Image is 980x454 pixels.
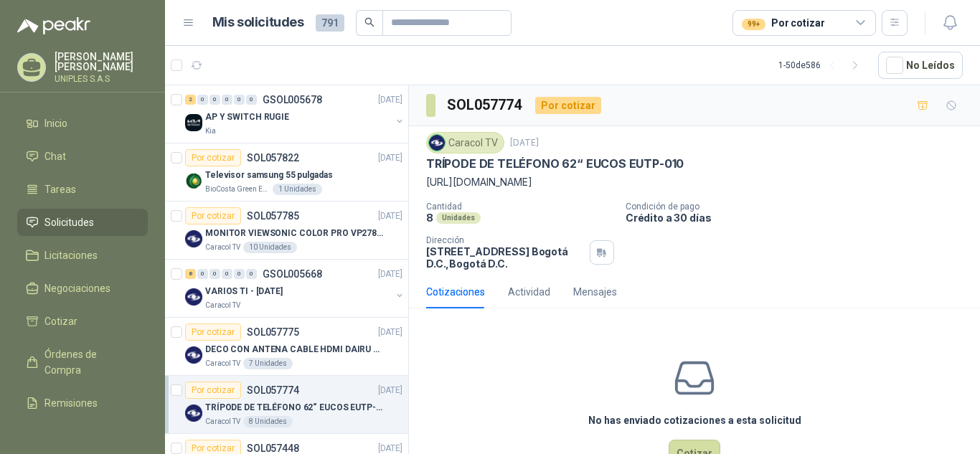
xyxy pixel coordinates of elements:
[426,245,584,270] p: [STREET_ADDRESS] Bogotá D.C. , Bogotá D.C.
[185,230,202,247] img: Company Logo
[205,227,384,240] p: MONITOR VIEWSONIC COLOR PRO VP2786-4K
[205,358,240,369] p: Caracol TV
[205,285,283,298] p: VARIOS TI - [DATE]
[778,54,867,77] div: 1 - 50 de 586
[246,95,257,105] div: 0
[447,94,524,116] h3: SOL057774
[55,52,148,72] p: [PERSON_NAME] [PERSON_NAME]
[247,327,299,337] p: SOL057775
[205,110,289,124] p: AP Y SWITCH RUGIE
[205,169,333,182] p: Televisor samsung 55 pulgadas
[205,184,270,195] p: BioCosta Green Energy S.A.S
[243,416,293,427] div: 8 Unidades
[429,135,445,151] img: Company Logo
[273,184,322,195] div: 1 Unidades
[44,313,77,329] span: Cotizar
[378,268,402,281] p: [DATE]
[44,395,98,411] span: Remisiones
[426,174,963,190] p: [URL][DOMAIN_NAME]
[17,389,148,417] a: Remisiones
[44,280,110,296] span: Negociaciones
[209,95,220,105] div: 0
[263,95,322,105] p: GSOL005678
[426,132,504,153] div: Caracol TV
[626,212,974,224] p: Crédito a 30 días
[165,143,408,202] a: Por cotizarSOL057822[DATE] Company LogoTelevisor samsung 55 pulgadasBioCosta Green Energy S.A.S1 ...
[378,93,402,107] p: [DATE]
[426,156,684,171] p: TRÍPODE DE TELÉFONO 62“ EUCOS EUTP-010
[222,95,232,105] div: 0
[44,214,94,230] span: Solicitudes
[44,181,76,197] span: Tareas
[263,269,322,279] p: GSOL005668
[535,97,601,114] div: Por cotizar
[588,412,801,428] h3: No has enviado cotizaciones a esta solicitud
[426,284,485,300] div: Cotizaciones
[243,358,293,369] div: 7 Unidades
[185,346,202,364] img: Company Logo
[17,110,148,137] a: Inicio
[185,265,405,311] a: 8 0 0 0 0 0 GSOL005668[DATE] Company LogoVARIOS TI - [DATE]Caracol TV
[364,17,374,27] span: search
[426,235,584,245] p: Dirección
[17,176,148,203] a: Tareas
[378,326,402,339] p: [DATE]
[185,91,405,137] a: 2 0 0 0 0 0 GSOL005678[DATE] Company LogoAP Y SWITCH RUGIEKia
[205,401,384,415] p: TRÍPODE DE TELÉFONO 62“ EUCOS EUTP-010
[17,308,148,335] a: Cotizar
[510,136,539,150] p: [DATE]
[247,153,299,163] p: SOL057822
[185,288,202,306] img: Company Logo
[247,385,299,395] p: SOL057774
[44,247,98,263] span: Licitaciones
[205,300,240,311] p: Caracol TV
[185,405,202,422] img: Company Logo
[222,269,232,279] div: 0
[426,212,433,224] p: 8
[165,376,408,434] a: Por cotizarSOL057774[DATE] Company LogoTRÍPODE DE TELÉFONO 62“ EUCOS EUTP-010Caracol TV8 Unidades
[243,242,297,253] div: 10 Unidades
[17,209,148,236] a: Solicitudes
[742,19,765,30] div: 99+
[165,318,408,376] a: Por cotizarSOL057775[DATE] Company LogoDECO CON ANTENA CABLE HDMI DAIRU DR90014Caracol TV7 Unidades
[185,382,241,399] div: Por cotizar
[209,269,220,279] div: 0
[17,341,148,384] a: Órdenes de Compra
[185,172,202,189] img: Company Logo
[185,149,241,166] div: Por cotizar
[205,242,240,253] p: Caracol TV
[247,443,299,453] p: SOL057448
[197,95,208,105] div: 0
[742,15,824,31] div: Por cotizar
[185,95,196,105] div: 2
[234,269,245,279] div: 0
[44,115,67,131] span: Inicio
[212,12,304,33] h1: Mis solicitudes
[205,126,216,137] p: Kia
[185,323,241,341] div: Por cotizar
[316,14,344,32] span: 791
[205,416,240,427] p: Caracol TV
[378,384,402,397] p: [DATE]
[44,346,134,378] span: Órdenes de Compra
[878,52,963,79] button: No Leídos
[17,242,148,269] a: Licitaciones
[185,269,196,279] div: 8
[508,284,550,300] div: Actividad
[246,269,257,279] div: 0
[197,269,208,279] div: 0
[573,284,617,300] div: Mensajes
[205,343,384,356] p: DECO CON ANTENA CABLE HDMI DAIRU DR90014
[185,114,202,131] img: Company Logo
[626,202,974,212] p: Condición de pago
[185,207,241,224] div: Por cotizar
[44,148,66,164] span: Chat
[55,75,148,83] p: UNIPLES S.A.S
[436,212,481,224] div: Unidades
[378,151,402,165] p: [DATE]
[234,95,245,105] div: 0
[17,143,148,170] a: Chat
[247,211,299,221] p: SOL057785
[17,17,90,34] img: Logo peakr
[17,275,148,302] a: Negociaciones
